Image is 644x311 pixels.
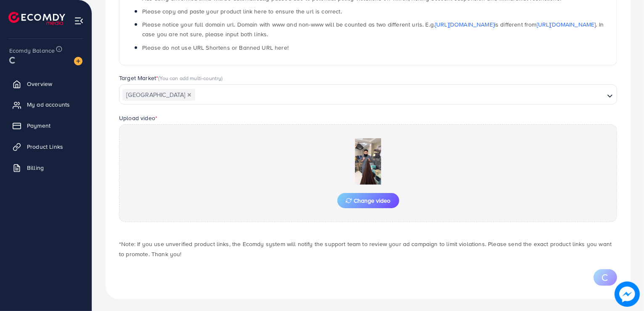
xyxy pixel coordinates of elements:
a: Product Links [6,138,85,155]
label: Upload video [119,114,157,122]
div: Search for option [119,84,617,105]
img: image [615,282,640,307]
img: image [74,57,82,65]
a: My ad accounts [6,96,85,113]
img: logo [8,12,65,25]
span: Ecomdy Balance [9,46,55,55]
input: Search for option [196,88,604,102]
a: Overview [6,75,85,92]
a: Billing [6,159,85,176]
span: Product Links [27,142,63,151]
span: Billing [27,164,44,172]
span: Overview [27,80,52,88]
span: Please notice your full domain url. Domain with www and non-www will be counted as two different ... [142,20,604,38]
span: Payment [27,121,50,130]
label: Target Market [119,74,223,82]
span: Please do not use URL Shortens or Banned URL here! [142,43,289,52]
span: Please copy and paste your product link here to ensure the url is correct. [142,7,342,16]
img: menu [74,16,84,26]
button: Change video [337,193,399,208]
p: *Note: If you use unverified product links, the Ecomdy system will notify the support team to rev... [119,239,617,259]
img: Preview Image [326,138,410,185]
a: Payment [6,117,85,134]
span: My ad accounts [27,100,70,109]
span: (You can add multi-country) [158,74,223,82]
span: [GEOGRAPHIC_DATA] [122,89,195,101]
a: [URL][DOMAIN_NAME] [435,20,494,29]
span: Change video [346,198,391,204]
button: Deselect Pakistan [187,93,191,97]
a: [URL][DOMAIN_NAME] [537,20,596,29]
